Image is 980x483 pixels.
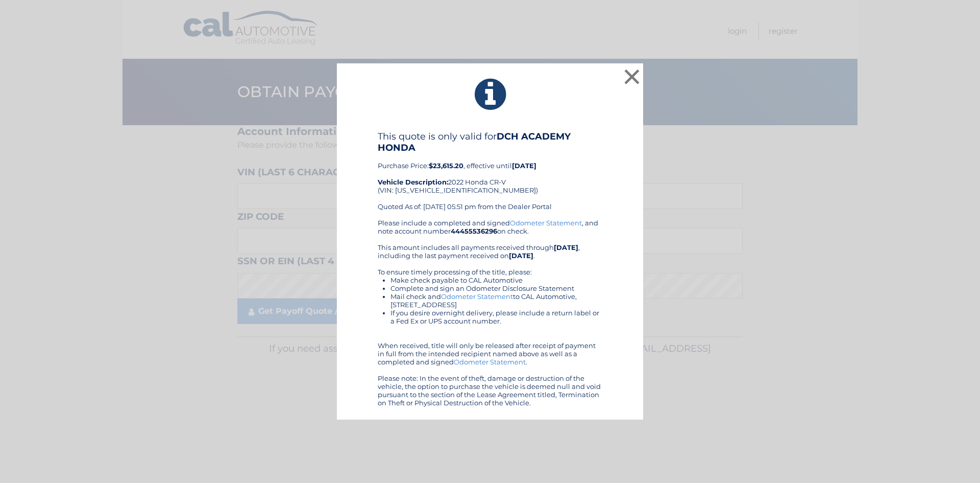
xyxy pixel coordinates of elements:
[378,131,602,219] div: Purchase Price: , effective until 2022 Honda CR-V (VIN: [US_VEHICLE_IDENTIFICATION_NUMBER]) Quote...
[510,219,582,227] a: Odometer Statement
[554,243,578,251] b: [DATE]
[390,292,602,309] li: Mail check and to CAL Automotive, [STREET_ADDRESS]
[378,219,602,407] div: Please include a completed and signed , and note account number on check. This amount includes al...
[454,358,526,366] a: Odometer Statement
[622,66,642,87] button: ×
[378,131,602,153] h4: This quote is only valid for
[451,227,497,235] b: 44455536296
[390,309,602,325] li: If you desire overnight delivery, please include a return label or a Fed Ex or UPS account number.
[390,284,602,292] li: Complete and sign an Odometer Disclosure Statement
[509,251,533,260] b: [DATE]
[378,131,571,153] b: DCH ACADEMY HONDA
[390,276,602,284] li: Make check payable to CAL Automotive
[441,292,513,301] a: Odometer Statement
[429,162,463,170] b: $23,615.20
[378,178,448,186] strong: Vehicle Description:
[512,162,536,170] b: [DATE]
